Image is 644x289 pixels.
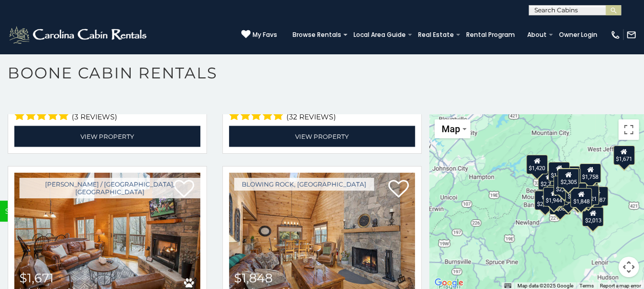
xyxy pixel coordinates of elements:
[577,184,598,204] div: $2,376
[538,171,559,190] div: $2,727
[618,257,639,277] button: Map camera controls
[565,183,586,202] div: $2,863
[618,119,639,140] button: Toggle fullscreen view
[14,126,200,147] a: View Property
[234,178,374,191] a: Blowing Rock, [GEOGRAPHIC_DATA]
[582,207,604,226] div: $2,013
[348,28,411,42] a: Local Area Guide
[434,119,470,138] button: Change map style
[613,146,634,165] div: $1,671
[553,176,574,195] div: $2,367
[610,30,620,40] img: phone-regular-white.png
[388,179,409,200] a: Add to favorites
[229,126,415,147] a: View Property
[579,283,594,288] a: Terms
[570,188,592,208] div: $1,848
[442,123,460,134] span: Map
[234,271,273,285] span: $1,848
[526,155,547,174] div: $1,420
[72,110,117,123] span: (3 reviews)
[8,25,150,45] img: White-1-2.png
[579,163,600,183] div: $1,758
[600,283,641,288] a: Report a map error
[543,187,564,207] div: $1,944
[626,30,636,40] img: mail-regular-white.png
[558,168,580,188] div: $1,961
[554,28,603,42] a: Owner Login
[577,185,599,205] div: $1,921
[522,28,552,42] a: About
[534,191,555,210] div: $2,158
[286,110,336,123] span: (32 reviews)
[413,28,459,42] a: Real Estate
[550,173,572,193] div: $3,483
[19,178,200,198] a: [PERSON_NAME] / [GEOGRAPHIC_DATA], [GEOGRAPHIC_DATA]
[253,30,277,39] span: My Favs
[461,28,520,42] a: Rental Program
[548,162,569,181] div: $1,662
[241,30,277,40] a: My Favs
[19,271,54,285] span: $1,671
[557,169,579,188] div: $2,305
[586,187,608,206] div: $2,987
[517,283,573,288] span: Map data ©2025 Google
[287,28,346,42] a: Browse Rentals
